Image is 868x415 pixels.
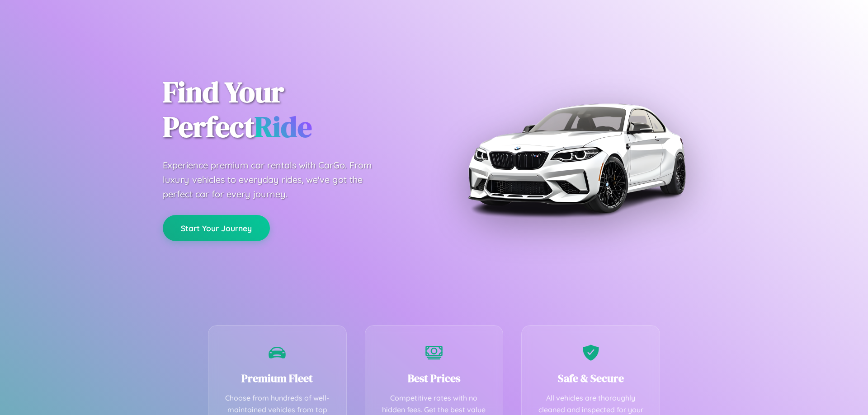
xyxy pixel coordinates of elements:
[463,45,689,271] img: Premium BMW car rental vehicle
[163,75,420,145] h1: Find Your Perfect
[535,371,646,386] h3: Safe & Secure
[379,371,490,386] h3: Best Prices
[163,215,270,241] button: Start Your Journey
[222,371,333,386] h3: Premium Fleet
[255,107,312,146] span: Ride
[163,158,389,201] p: Experience premium car rentals with CarGo. From luxury vehicles to everyday rides, we've got the ...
